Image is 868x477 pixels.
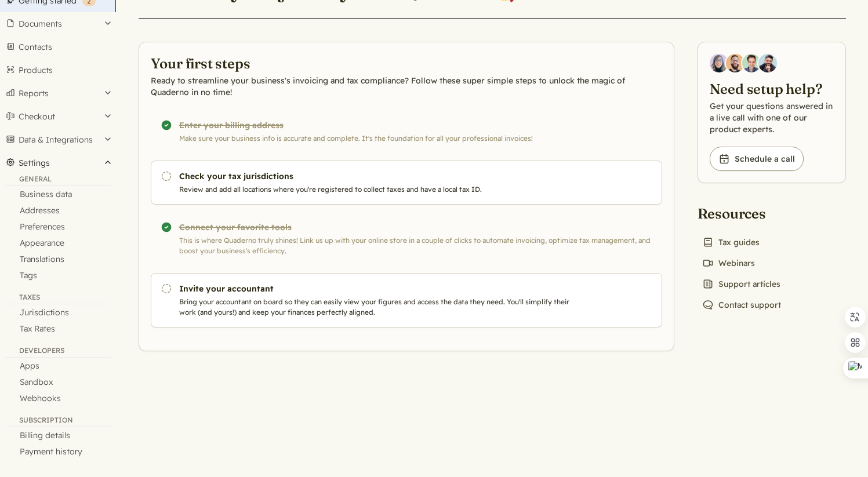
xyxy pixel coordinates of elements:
[758,54,777,72] img: Javier Rubio, DevRel at Quaderno
[179,170,575,182] h3: Check your tax jurisdictions
[5,416,111,427] div: Subscription
[179,297,575,318] p: Bring your accountant on board so they can easily view your figures and access the data they need...
[698,204,786,223] h2: Resources
[710,54,728,72] img: Diana Carrasco, Account Executive at Quaderno
[726,54,744,72] img: Jairo Fumero, Account Executive at Quaderno
[179,184,575,195] p: Review and add all locations where you're registered to collect taxes and have a local tax ID.
[698,297,786,313] a: Contact support
[710,100,834,135] p: Get your questions answered in a live call with one of our product experts.
[151,75,662,98] p: Ready to streamline your business's invoicing and tax compliance? Follow these super simple steps...
[179,283,575,294] h3: Invite your accountant
[698,234,764,250] a: Tax guides
[742,54,761,72] img: Ivo Oltmans, Business Developer at Quaderno
[698,255,760,271] a: Webinars
[710,147,804,171] a: Schedule a call
[5,293,111,304] div: Taxes
[151,273,662,327] a: Invite your accountant Bring your accountant on board so they can easily view your figures and ac...
[151,161,662,205] a: Check your tax jurisdictions Review and add all locations where you're registered to collect taxe...
[698,276,785,292] a: Support articles
[151,54,662,72] h2: Your first steps
[710,79,834,98] h2: Need setup help?
[5,346,111,358] div: Developers
[5,174,111,186] div: General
